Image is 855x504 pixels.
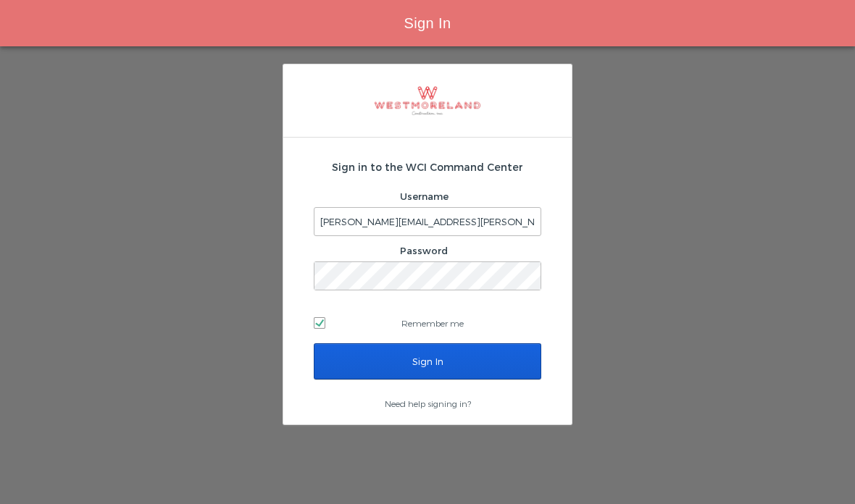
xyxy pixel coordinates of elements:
[314,159,541,175] h2: Sign in to the WCI Command Center
[404,15,451,31] span: Sign In
[400,245,448,256] label: Password
[400,190,449,202] label: Username
[314,343,541,379] input: Sign In
[385,398,471,408] a: Need help signing in?
[314,312,541,334] label: Remember me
